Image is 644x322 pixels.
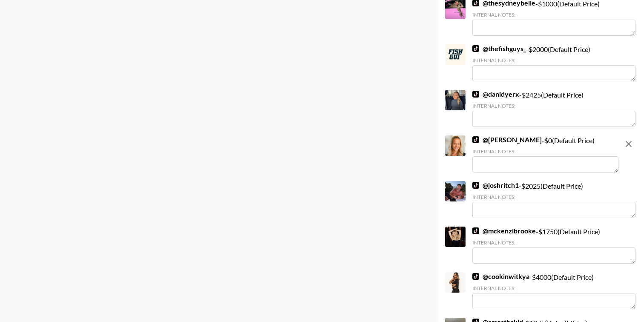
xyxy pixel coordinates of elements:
[472,272,635,309] div: - $ 4000 (Default Price)
[472,91,479,98] img: TikTok
[472,227,536,235] a: @mckenzibrooke
[472,45,479,52] img: TikTok
[472,272,529,281] a: @cookinwitkya
[472,273,479,280] img: TikTok
[472,285,635,291] div: Internal Notes:
[472,44,635,81] div: - $ 2000 (Default Price)
[472,136,479,143] img: TikTok
[472,194,635,200] div: Internal Notes:
[472,239,635,246] div: Internal Notes:
[472,135,618,172] div: - $ 0 (Default Price)
[472,227,635,264] div: - $ 1750 (Default Price)
[472,90,519,98] a: @danidyerx
[472,148,618,155] div: Internal Notes:
[472,135,542,144] a: @[PERSON_NAME]
[620,135,637,152] button: remove
[472,181,635,218] div: - $ 2025 (Default Price)
[472,181,519,190] a: @joshritch1
[472,227,479,234] img: TikTok
[472,11,635,18] div: Internal Notes:
[472,103,635,109] div: Internal Notes:
[472,90,635,127] div: - $ 2425 (Default Price)
[472,57,635,63] div: Internal Notes:
[472,44,526,53] a: @thefishguys_
[472,182,479,189] img: TikTok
